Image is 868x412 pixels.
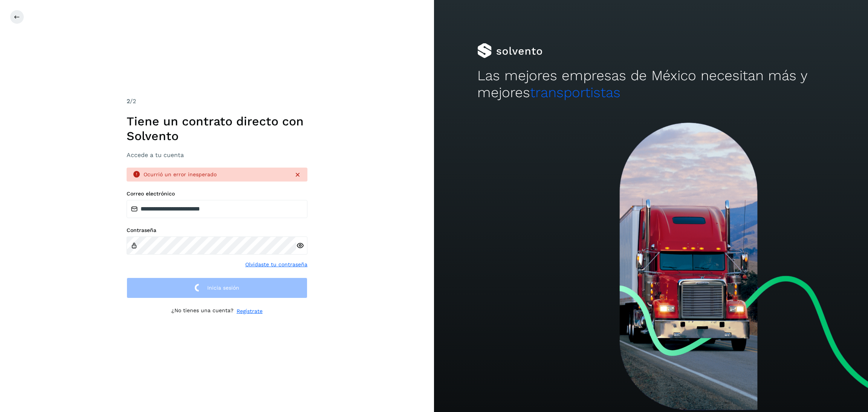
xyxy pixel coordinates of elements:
[530,84,620,101] span: transportistas
[207,285,239,290] span: Inicia sesión
[127,98,130,105] span: 2
[127,278,307,298] button: Inicia sesión
[237,307,263,315] a: Regístrate
[144,171,288,179] div: Ocurrió un error inesperado
[127,191,307,197] label: Correo electrónico
[127,227,307,233] label: Contraseña
[127,97,307,106] div: /2
[171,307,234,315] p: ¿No tienes una cuenta?
[127,114,307,143] h1: Tiene un contrato directo con Solvento
[245,261,307,269] a: Olvidaste tu contraseña
[477,67,825,101] h2: Las mejores empresas de México necesitan más y mejores
[127,151,307,159] h3: Accede a tu cuenta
